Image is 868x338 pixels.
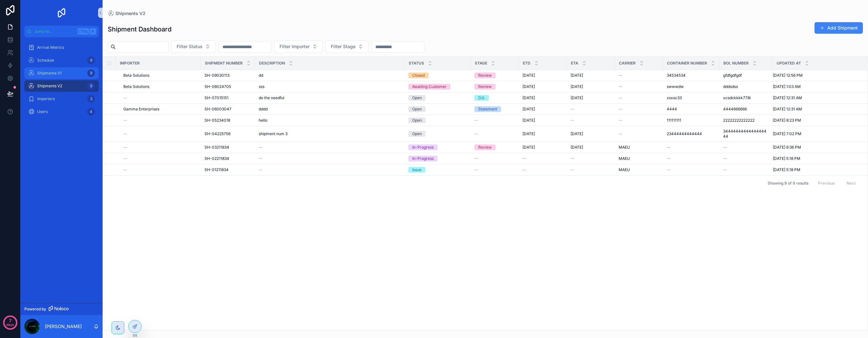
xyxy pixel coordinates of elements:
a: -- [571,107,611,112]
span: SH-02211834 [204,156,229,161]
a: Review [474,144,515,150]
a: xcsdckkkk778i [723,95,769,100]
a: -- [619,95,659,100]
button: Select Button [325,40,369,53]
a: -- [123,167,197,172]
span: dd [259,73,263,78]
a: MAEU [619,167,659,172]
span: [DATE] 7:02 PM [773,131,801,136]
a: MAEU [619,145,659,150]
span: -- [522,156,526,161]
a: [DATE] [522,73,563,78]
span: SH-08024705 [204,84,231,89]
p: 7 [9,317,12,324]
a: -- [474,167,515,172]
a: Open [408,95,467,101]
span: -- [259,167,263,172]
span: Users [37,109,48,114]
a: [DATE] 8:23 PM [773,118,859,123]
div: 9 [87,69,95,77]
a: Shipments V29 [24,80,99,92]
span: -- [619,131,622,136]
a: -- [571,156,611,161]
a: [DATE] 6:36 PM [773,145,859,150]
span: -- [571,156,574,161]
span: -- [123,131,127,136]
a: dddsdss [723,84,769,89]
a: sss [259,84,401,89]
a: -- [522,167,563,172]
span: Stage [475,61,487,66]
span: Bol number [723,61,749,66]
span: [DATE] [522,118,535,123]
div: In-Progress [412,156,434,161]
span: Carrier [619,61,636,66]
a: -- [619,118,659,123]
button: Jump to...CtrlK [24,26,99,37]
span: MAEU [619,167,630,172]
span: K [90,29,96,34]
a: Beta Solutions [123,84,197,89]
span: xcsdckkkk778i [723,95,751,100]
span: -- [474,118,478,123]
a: Issue [408,167,467,173]
span: Description [259,61,285,66]
span: Showing 9 of 9 results [768,181,808,186]
a: -- [619,131,659,136]
span: Importers [37,96,55,101]
img: App logo [56,8,67,18]
div: Review [478,144,492,150]
span: [DATE] [571,145,583,150]
span: ETD [523,61,530,66]
span: Schedule [37,58,54,63]
a: -- [123,145,197,150]
a: shipment num 3 [259,131,401,136]
span: -- [723,145,727,150]
a: In-Progress [408,156,467,161]
a: -- [123,95,197,100]
a: 34534534 [667,73,715,78]
span: Container number [667,61,707,66]
p: [PERSON_NAME] [45,323,82,330]
a: -- [723,167,769,172]
a: SH-07015151 [204,95,251,100]
a: SH-06003047 [204,107,251,112]
div: Open [412,131,422,137]
div: Issue [412,167,421,173]
span: -- [474,131,478,136]
a: D.O. [474,95,515,101]
span: -- [474,167,478,172]
a: Gamma Enterprises [123,107,197,112]
span: -- [123,95,127,100]
span: SH-03211834 [204,145,229,150]
a: -- [474,156,515,161]
a: Importers3 [24,93,99,105]
a: [DATE] [522,107,563,112]
span: -- [123,156,127,161]
a: Open [408,117,467,123]
div: Review [478,73,492,78]
span: [DATE] [522,73,535,78]
span: do the needful [259,95,284,100]
span: SH-07015151 [204,95,229,100]
a: -- [259,167,401,172]
a: Beta Solutions [123,73,197,78]
span: -- [522,167,526,172]
a: dddd [259,107,401,112]
div: Review [478,84,492,90]
span: Shipments V2 [115,10,146,17]
span: [DATE] [522,95,535,100]
a: MAEU [619,156,659,161]
a: SH-03211834 [204,145,251,150]
a: SH-08024705 [204,84,251,89]
span: Jump to... [34,29,75,34]
span: Beta Solutions [123,73,149,78]
span: -- [619,95,622,100]
a: [DATE] 5:18 PM [773,156,859,161]
a: SH-02211834 [204,156,251,161]
span: -- [123,145,127,150]
span: -- [571,107,574,112]
p: days [6,320,14,329]
a: -- [123,118,197,123]
a: Open [408,131,467,137]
